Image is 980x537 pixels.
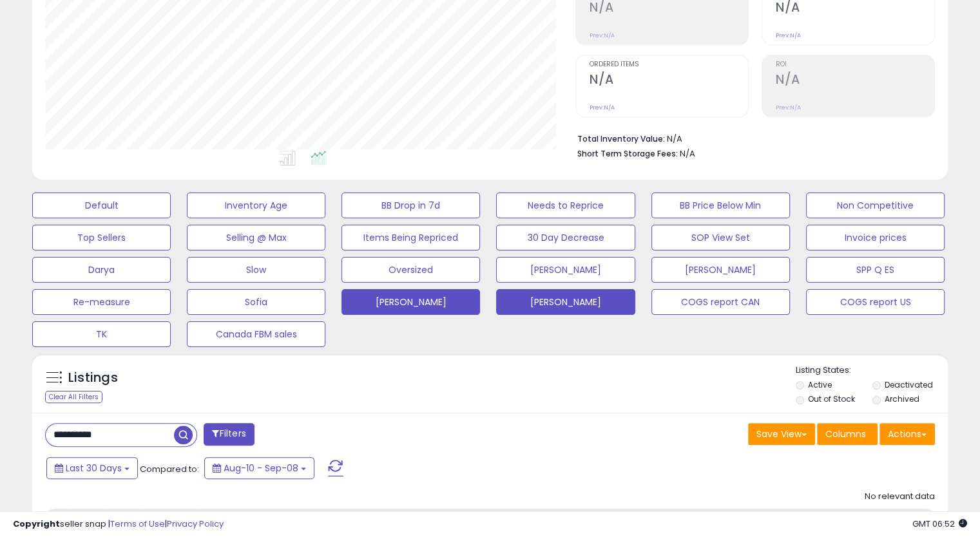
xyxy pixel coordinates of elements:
[651,193,790,218] button: BB Price Below Min
[187,289,325,315] button: Sofia
[341,289,480,315] button: [PERSON_NAME]
[865,491,935,503] div: No relevant data
[806,289,945,315] button: COGS report US
[577,133,665,144] b: Total Inventory Value:
[577,148,678,159] b: Short Term Storage Fees:
[776,32,801,39] small: Prev: N/A
[748,423,815,445] button: Save View
[496,257,635,283] button: [PERSON_NAME]
[341,257,480,283] button: Oversized
[806,225,945,250] button: Invoice prices
[140,463,199,475] span: Compared to:
[577,130,925,146] li: N/A
[680,147,695,160] span: N/A
[590,72,748,89] h2: N/A
[341,225,480,250] button: Items Being Repriced
[884,379,932,390] label: Deactivated
[590,32,615,39] small: Prev: N/A
[204,457,314,479] button: Aug-10 - Sep-08
[590,61,748,68] span: Ordered Items
[651,257,790,283] button: [PERSON_NAME]
[32,257,171,283] button: Darya
[808,379,832,390] label: Active
[776,72,934,89] h2: N/A
[45,391,102,403] div: Clear All Filters
[496,225,635,250] button: 30 Day Decrease
[806,193,945,218] button: Non Competitive
[32,321,171,347] button: TK
[912,518,967,530] span: 2025-10-9 06:52 GMT
[187,321,325,347] button: Canada FBM sales
[776,104,801,111] small: Prev: N/A
[66,462,122,475] span: Last 30 Days
[32,193,171,218] button: Default
[204,423,254,446] button: Filters
[817,423,878,445] button: Columns
[32,289,171,315] button: Re-measure
[879,423,935,445] button: Actions
[13,518,224,531] div: seller snap | |
[806,257,945,283] button: SPP Q ES
[187,225,325,250] button: Selling @ Max
[496,193,635,218] button: Needs to Reprice
[167,518,224,530] a: Privacy Policy
[46,457,138,479] button: Last 30 Days
[496,289,635,315] button: [PERSON_NAME]
[776,61,934,68] span: ROI
[187,257,325,283] button: Slow
[110,518,165,530] a: Terms of Use
[590,104,615,111] small: Prev: N/A
[68,369,118,387] h5: Listings
[796,364,948,377] p: Listing States:
[825,428,866,440] span: Columns
[651,225,790,250] button: SOP View Set
[32,225,171,250] button: Top Sellers
[13,518,60,530] strong: Copyright
[224,462,298,475] span: Aug-10 - Sep-08
[651,289,790,315] button: COGS report CAN
[187,193,325,218] button: Inventory Age
[341,193,480,218] button: BB Drop in 7d
[808,393,855,404] label: Out of Stock
[884,393,919,404] label: Archived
